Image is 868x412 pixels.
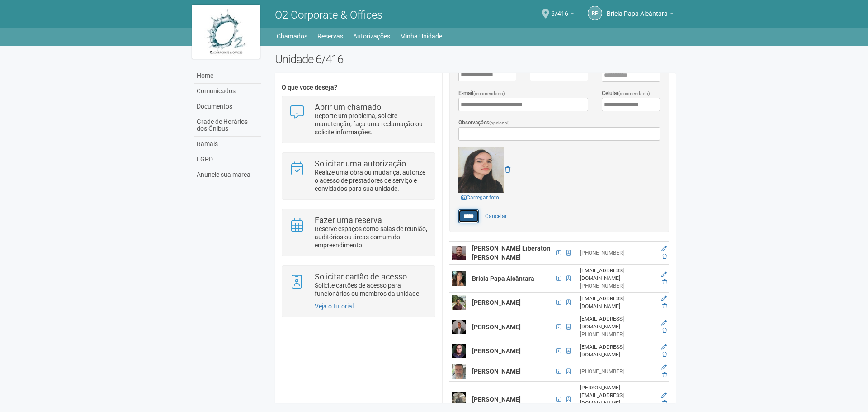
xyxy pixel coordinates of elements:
strong: [PERSON_NAME] [472,323,521,331]
a: Abrir um chamado Reporte um problema, solicite manutenção, faça uma reclamação ou solicite inform... [289,103,428,136]
a: Excluir membro [662,253,667,260]
a: Editar membro [661,271,667,278]
a: Anuncie sua marca [194,167,261,182]
a: Editar membro [661,295,667,302]
a: Cancelar [480,209,512,223]
a: Excluir membro [662,372,667,378]
strong: [PERSON_NAME] Liberatori [PERSON_NAME] [472,245,551,261]
a: Grade de Horários dos Ônibus [194,114,261,137]
a: Chamados [277,30,307,43]
div: [PERSON_NAME][EMAIL_ADDRESS][DOMAIN_NAME] [580,384,655,407]
a: Excluir membro [662,327,667,334]
label: Observações [458,118,510,127]
a: Autorizações [353,30,390,43]
strong: Brícia Papa Alcântara [472,275,534,282]
strong: Solicitar uma autorização [315,159,406,168]
div: [PHONE_NUMBER] [580,331,655,338]
a: Excluir membro [662,351,667,358]
a: Editar membro [661,392,667,398]
span: (opcional) [489,120,510,125]
span: O2 Corporate & Offices [275,9,382,21]
a: Reservas [317,30,343,43]
div: [PHONE_NUMBER] [580,249,655,257]
a: Comunicados [194,84,261,99]
span: (recomendado) [618,91,650,96]
img: GetFile [458,147,504,193]
a: Excluir membro [662,400,667,406]
strong: [PERSON_NAME] [472,347,521,355]
a: 6/416 [551,11,574,19]
img: user.png [452,271,466,286]
h2: Unidade 6/416 [275,52,676,66]
strong: Solicitar cartão de acesso [315,272,407,281]
span: Brícia Papa Alcântara [607,1,668,17]
strong: [PERSON_NAME] [472,396,521,403]
a: Fazer uma reserva Reserve espaços como salas de reunião, auditórios ou áreas comum do empreendime... [289,216,428,249]
a: Ramais [194,137,261,152]
a: Veja o tutorial [315,303,354,310]
p: Realize uma obra ou mudança, autorize o acesso de prestadores de serviço e convidados para sua un... [315,168,428,193]
div: [EMAIL_ADDRESS][DOMAIN_NAME] [580,343,655,359]
div: [PHONE_NUMBER] [580,282,655,290]
strong: Fazer uma reserva [315,215,382,225]
label: E-mail [458,89,505,98]
span: (recomendado) [473,91,505,96]
a: Editar membro [661,320,667,326]
a: Home [194,68,261,84]
div: [EMAIL_ADDRESS][DOMAIN_NAME] [580,267,655,282]
label: Celular [602,89,650,98]
a: Brícia Papa Alcântara [607,11,674,19]
h4: O que você deseja? [282,84,435,91]
span: 6/416 [551,1,568,17]
img: user.png [452,320,466,334]
p: Solicite cartões de acesso para funcionários ou membros da unidade. [315,281,428,298]
a: BP [588,6,602,20]
img: user.png [452,364,466,379]
a: Documentos [194,99,261,114]
img: logo.jpg [192,5,260,59]
strong: [PERSON_NAME] [472,299,521,306]
p: Reporte um problema, solicite manutenção, faça uma reclamação ou solicite informações. [315,112,428,136]
img: user.png [452,344,466,358]
a: Excluir membro [662,303,667,309]
strong: Abrir um chamado [315,102,381,112]
a: Editar membro [661,246,667,252]
strong: [PERSON_NAME] [472,368,521,375]
p: Reserve espaços como salas de reunião, auditórios ou áreas comum do empreendimento. [315,225,428,249]
a: Editar membro [661,364,667,370]
div: [EMAIL_ADDRESS][DOMAIN_NAME] [580,315,655,331]
img: user.png [452,392,466,407]
a: Minha Unidade [400,30,442,43]
a: Solicitar uma autorização Realize uma obra ou mudança, autorize o acesso de prestadores de serviç... [289,160,428,193]
a: Excluir membro [662,279,667,285]
div: [EMAIL_ADDRESS][DOMAIN_NAME] [580,295,655,310]
img: user.png [452,295,466,310]
a: Solicitar cartão de acesso Solicite cartões de acesso para funcionários ou membros da unidade. [289,273,428,298]
img: user.png [452,246,466,260]
a: Editar membro [661,344,667,350]
div: [PHONE_NUMBER] [580,368,655,375]
a: Remover [505,166,510,173]
a: LGPD [194,152,261,167]
a: Carregar foto [458,193,502,203]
